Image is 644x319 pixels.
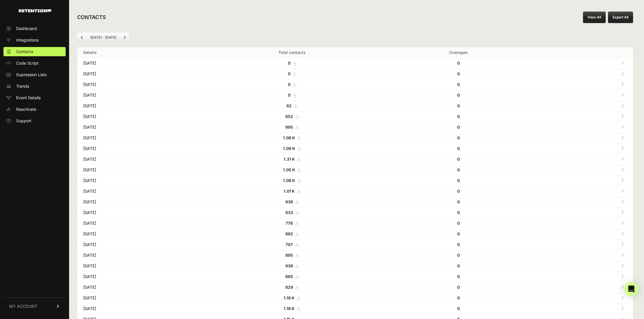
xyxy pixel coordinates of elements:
strong: 0 [457,103,460,108]
td: [DATE] [77,154,198,165]
strong: 665 [285,274,293,279]
a: 778 [286,221,299,226]
span: Trends [16,83,29,89]
strong: 0 [288,82,290,87]
strong: 62 [286,103,292,108]
strong: 0 [457,189,460,194]
strong: 0 [288,71,290,76]
a: Event Details [3,93,66,102]
a: 1.18 K [284,295,300,300]
strong: 0 [457,61,460,65]
img: Retention.com [19,9,51,12]
a: Next [120,33,129,42]
strong: 0 [457,306,460,311]
td: [DATE] [77,79,198,90]
strong: 652 [285,114,293,119]
strong: 882 [285,231,293,236]
strong: 797 [286,242,293,247]
strong: 0 [457,199,460,204]
a: 1.08 K [283,135,301,140]
strong: 933 [285,210,293,215]
a: Contacts [3,47,66,56]
td: [DATE] [77,101,198,111]
strong: 1.18 K [284,306,295,311]
div: Open Intercom Messenger [624,282,638,296]
a: Supression Lists [3,70,66,79]
td: [DATE] [77,218,198,229]
td: [DATE] [77,261,198,271]
td: [DATE] [77,122,198,133]
td: [DATE] [77,250,198,261]
a: 652 [285,114,299,119]
strong: 0 [457,167,460,172]
a: Support [3,116,66,125]
a: View All [583,12,606,23]
strong: 0 [457,157,460,162]
strong: 936 [285,263,293,268]
a: 665 [285,274,299,279]
button: Export All [608,12,633,23]
a: 933 [285,210,299,215]
span: Code Script [16,60,39,66]
th: Overages [386,47,531,58]
td: [DATE] [77,197,198,207]
strong: 1.31 K [284,157,295,162]
a: 797 [286,242,299,247]
td: [DATE] [77,282,198,293]
span: Supression Lists [16,72,47,78]
strong: 0 [457,285,460,290]
strong: 1.08 K [283,135,295,140]
span: Dashboard [16,26,37,31]
strong: 0 [457,274,460,279]
a: 1.09 K [283,146,301,151]
strong: 0 [457,178,460,183]
strong: 0 [457,71,460,76]
a: Dashboard [3,24,66,33]
td: [DATE] [77,133,198,143]
strong: 0 [457,221,460,226]
strong: 936 [285,199,293,204]
a: 936 [285,263,299,268]
strong: 0 [457,253,460,258]
td: [DATE] [77,239,198,250]
td: [DATE] [77,69,198,79]
a: 1.06 K [283,178,301,183]
strong: 0 [288,93,290,97]
strong: 0 [457,125,460,130]
td: [DATE] [77,111,198,122]
a: 1.31 K [284,157,301,162]
strong: 1.18 K [284,295,295,300]
a: 1.05 K [283,167,301,172]
td: [DATE] [77,58,198,69]
strong: 0 [457,114,460,119]
h2: CONTACTS [77,13,106,21]
strong: 895 [285,253,293,258]
strong: 0 [457,210,460,215]
strong: 1.05 K [283,167,295,172]
a: 882 [285,231,299,236]
a: MY ACCOUNT [3,297,66,315]
a: Previous [77,33,87,42]
td: [DATE] [77,303,198,314]
a: Code Script [3,59,66,68]
a: 62 [286,103,297,108]
span: Support [16,118,31,124]
a: 936 [285,199,299,204]
td: [DATE] [77,175,198,186]
td: [DATE] [77,143,198,154]
a: 995 [285,125,299,130]
strong: 0 [457,146,460,151]
td: [DATE] [77,90,198,101]
strong: 829 [285,285,293,290]
span: Contacts [16,49,33,55]
td: [DATE] [77,186,198,197]
a: 1.01 K [284,189,301,194]
a: 829 [285,285,299,290]
strong: 0 [457,135,460,140]
strong: 0 [457,263,460,268]
strong: 0 [457,82,460,87]
strong: 0 [288,61,290,65]
td: [DATE] [77,293,198,303]
a: Reactivate [3,105,66,114]
li: [DATE] - [DATE] [87,35,120,40]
